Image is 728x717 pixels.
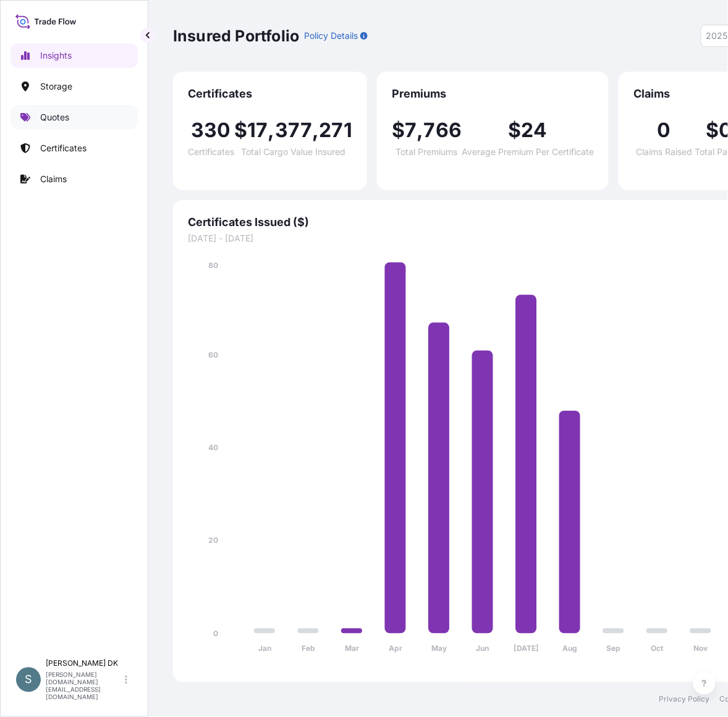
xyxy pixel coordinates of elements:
[392,120,405,140] span: $
[191,120,231,140] span: 330
[302,644,315,653] tspan: Feb
[40,49,72,62] p: Insights
[213,629,218,638] tspan: 0
[522,120,548,140] span: 24
[389,644,402,653] tspan: Apr
[706,120,719,140] span: $
[234,120,247,140] span: $
[40,173,67,185] p: Claims
[431,644,447,653] tspan: May
[208,443,218,453] tspan: 40
[417,120,424,140] span: ,
[320,120,353,140] span: 271
[275,120,313,140] span: 377
[258,644,271,653] tspan: Jan
[345,644,359,653] tspan: Mar
[11,74,138,99] a: Storage
[694,644,709,653] tspan: Nov
[476,644,489,653] tspan: Jun
[462,148,594,156] span: Average Premium Per Certificate
[40,111,69,124] p: Quotes
[46,659,122,669] p: [PERSON_NAME] DK
[304,30,358,42] p: Policy Details
[188,148,234,156] span: Certificates
[706,30,728,42] span: 2025
[11,136,138,161] a: Certificates
[208,351,218,360] tspan: 60
[509,120,522,140] span: $
[606,644,620,653] tspan: Sep
[188,86,352,101] span: Certificates
[424,120,462,140] span: 766
[268,120,275,140] span: ,
[25,674,32,686] span: S
[392,86,594,101] span: Premiums
[396,148,458,156] span: Total Premiums
[46,671,122,701] p: [PERSON_NAME][DOMAIN_NAME][EMAIL_ADDRESS][DOMAIN_NAME]
[173,26,299,46] p: Insured Portfolio
[241,148,345,156] span: Total Cargo Value Insured
[40,142,87,154] p: Certificates
[11,105,138,130] a: Quotes
[514,644,539,653] tspan: [DATE]
[651,644,664,653] tspan: Oct
[405,120,417,140] span: 7
[562,644,577,653] tspan: Aug
[637,148,693,156] span: Claims Raised
[658,120,671,140] span: 0
[208,536,218,545] tspan: 20
[312,120,319,140] span: ,
[659,695,710,705] a: Privacy Policy
[40,80,72,93] p: Storage
[11,43,138,68] a: Insights
[208,261,218,270] tspan: 80
[247,120,268,140] span: 17
[11,167,138,191] a: Claims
